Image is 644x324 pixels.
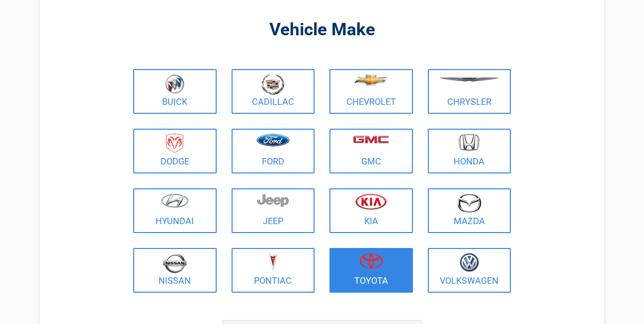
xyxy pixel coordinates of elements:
a: GMC [329,129,413,173]
img: honda [459,134,480,151]
a: Volkswagen [428,248,511,293]
a: Ford [232,129,315,173]
img: chrysler [439,78,499,82]
a: Dodge [133,129,217,173]
img: toyota [359,253,383,269]
img: hyundai [161,193,189,208]
a: Cadillac [232,69,315,114]
a: Chrysler [428,69,511,114]
a: Hyundai [133,188,217,233]
a: Jeep [232,188,315,233]
img: nissan [163,253,187,273]
a: Buick [133,69,217,114]
a: Kia [329,188,413,233]
img: pontiac [268,253,278,272]
h2: Vehicle Make [131,18,513,42]
a: Honda [428,129,511,173]
a: Chevrolet [329,69,413,114]
img: buick [165,74,184,94]
img: kia [355,193,387,210]
img: chevrolet [354,75,388,85]
img: mazda [457,193,482,213]
img: dodge [166,134,183,153]
img: volkswagen [460,253,479,272]
a: Pontiac [232,248,315,293]
img: ford [256,134,290,147]
a: Toyota [329,248,413,293]
img: cadillac [261,74,284,95]
img: gmc [353,135,389,144]
a: Nissan [133,248,217,293]
a: Mazda [428,188,511,233]
img: jeep [257,193,289,207]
